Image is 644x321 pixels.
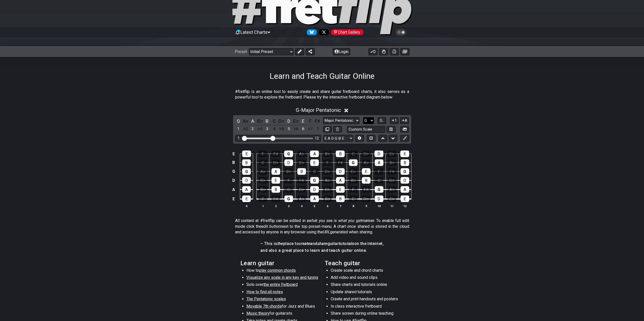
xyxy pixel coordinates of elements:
[401,159,409,166] div: B
[388,195,396,202] div: E♭
[297,177,306,184] div: F♯
[362,168,370,175] div: E
[299,241,310,246] em: create
[246,304,282,309] span: Movable 7th chords
[307,126,314,132] div: toggle scale degree
[390,117,399,124] button: 1
[259,177,267,184] div: E♭
[242,118,249,125] div: toggle pitch class
[305,29,317,35] a: Follow #fretflip at Bluesky
[231,158,237,167] td: B
[272,168,280,175] div: A
[375,195,383,202] div: D
[339,241,354,246] em: tutorials
[259,159,267,166] div: C
[321,203,334,209] th: 6
[323,230,330,234] em: URL
[331,311,403,318] li: Share screen during online teaching
[336,168,345,175] div: D
[284,195,293,202] div: G
[323,151,332,157] div: B♭
[259,186,267,193] div: B♭
[272,195,280,202] div: F♯
[310,151,319,157] div: A
[260,248,384,253] h4: and also a great place to learn and teach guitar online.
[257,126,263,132] div: toggle scale degree
[323,159,332,166] div: F
[323,168,332,175] div: D♭
[285,126,292,132] div: toggle scale degree
[400,135,409,142] button: First click edit preset to enable marker editing
[242,126,249,132] div: toggle scale degree
[297,159,306,166] div: E♭
[336,151,345,157] div: B
[259,168,267,175] div: A♭
[261,224,281,229] em: edit button
[336,195,345,202] div: B
[242,159,251,166] div: B
[400,117,409,124] button: A
[331,282,403,289] li: Share charts and tutorials online
[388,159,396,166] div: B♭
[242,151,251,157] div: E
[297,186,306,193] div: D♭
[246,275,318,280] span: Visualize any scale in any key and tuning
[331,296,403,303] li: Create and print handouts and posters
[235,89,409,100] p: #fretflip is an online tool to easily create and share guitar fretboard charts, it also serves as...
[325,260,404,266] h2: Teach guitar
[242,177,251,184] div: D
[240,203,253,209] th: 0
[235,118,242,125] div: toggle pitch class
[375,186,383,193] div: G
[400,126,409,133] button: Create Image
[390,48,399,55] button: Print
[240,260,320,266] h2: Learn guitar
[231,185,237,194] td: A
[264,126,271,132] div: toggle scale degree
[257,118,263,125] div: toggle pitch class
[256,203,269,209] th: 1
[258,151,267,157] div: F
[246,297,286,301] span: The Pentatonic scales
[235,126,242,132] div: toggle scale degree
[388,168,396,175] div: F♯
[389,135,397,142] button: Move down
[314,118,321,125] div: toggle pitch class
[347,203,360,209] th: 8
[278,118,285,125] div: toggle pitch class
[317,241,327,246] em: share
[400,48,409,55] button: Create image
[296,107,341,113] span: G - Major Pentatonic
[271,118,278,125] div: toggle pitch class
[379,48,388,55] button: Toggle Dexterity for all fretkits
[398,203,411,209] th: 12
[334,203,347,209] th: 7
[293,118,299,125] div: toggle pitch class
[387,126,395,133] button: Store user defined scale
[263,282,298,287] span: the entire fretboard
[314,126,321,132] div: toggle scale degree
[362,177,370,184] div: B
[310,177,319,184] div: G
[250,118,256,125] div: toggle pitch class
[363,117,374,124] select: Tonic/Root
[331,275,403,282] li: Add video and sound clips
[317,29,329,35] a: Follow #fretflip at X
[323,186,332,193] div: E♭
[349,186,358,193] div: F
[278,126,285,132] div: toggle scale degree
[401,168,409,175] div: G
[398,30,404,35] span: Toggle light / dark theme
[285,118,292,125] div: toggle pitch class
[284,168,293,175] div: B♭
[272,186,280,193] div: B
[297,168,306,175] div: B
[271,126,278,132] div: toggle scale degree
[297,151,306,157] div: A♭
[323,177,332,184] div: A♭
[284,159,293,166] div: D
[310,168,319,175] div: C
[315,136,319,140] div: 12
[331,289,403,296] li: Update shared tutorials
[323,117,360,124] select: Scale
